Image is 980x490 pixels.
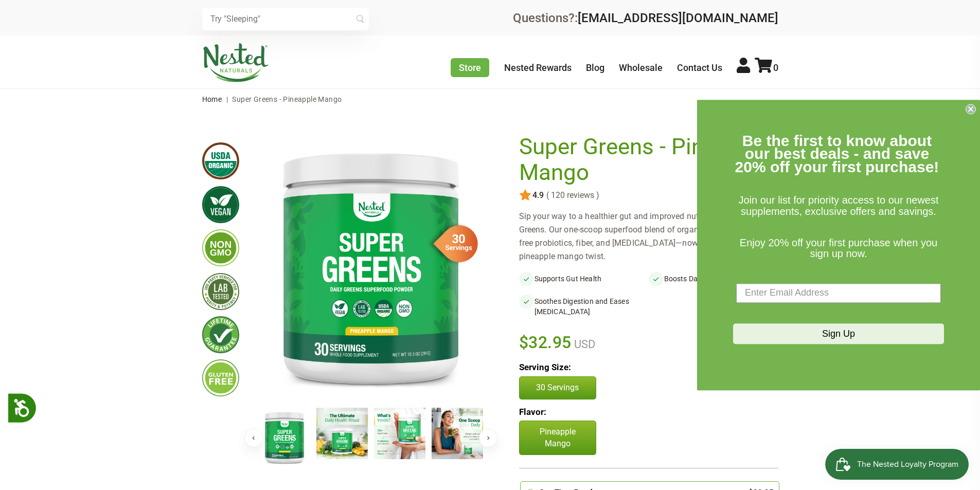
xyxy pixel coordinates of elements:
li: Supports Gut Health [519,271,649,286]
a: Blog [586,62,604,73]
img: glutenfree [202,359,239,396]
img: Super Greens - Pineapple Mango [256,134,486,399]
span: USD [572,338,595,351]
img: Super Greens - Pineapple Mango [259,408,310,467]
img: Super Greens - Pineapple Mango [374,408,425,459]
img: lifetimeguarantee [202,316,239,353]
a: 0 [755,62,778,73]
span: $32.95 [519,331,572,354]
img: thirdpartytested [202,273,239,310]
p: Pineapple Mango [519,421,596,455]
span: 0 [773,62,778,73]
span: Super Greens - Pineapple Mango [232,95,342,103]
span: | [224,95,230,103]
img: gmofree [202,229,239,266]
nav: breadcrumbs [202,89,778,110]
button: Previous [244,429,263,447]
img: sg-servings-30.png [426,222,478,266]
a: Store [451,58,489,77]
a: Contact Us [677,62,722,73]
img: Super Greens - Pineapple Mango [316,408,368,459]
div: Questions?: [513,12,778,24]
div: FLYOUT Form [697,100,980,390]
h1: Super Greens - Pineapple Mango [519,134,773,185]
b: Serving Size: [519,362,571,372]
p: 30 Servings [530,382,585,393]
span: Be the first to know about our best deals - and save 20% off your first purchase! [735,132,939,175]
div: Sip your way to a healthier gut and improved nutrition with Super Greens. Our one-scoop superfood... [519,210,778,263]
a: Home [202,95,222,103]
img: usdaorganic [202,142,239,179]
img: star.svg [519,189,531,202]
button: 30 Servings [519,376,596,399]
input: Try "Sleeping" [202,8,369,30]
li: Soothes Digestion and Eases [MEDICAL_DATA] [519,294,649,319]
span: Join our list for priority access to our newest supplements, exclusive offers and savings. [738,195,938,217]
input: Enter Email Address [736,283,941,303]
button: Sign Up [733,323,944,344]
button: Close dialog [966,104,976,114]
img: Super Greens - Pineapple Mango [432,408,483,459]
li: Boosts Daily Nutrition [649,271,778,286]
button: Next [479,429,497,447]
span: ( 120 reviews ) [544,191,599,200]
span: 4.9 [531,191,544,200]
a: Wholesale [619,62,663,73]
a: [EMAIL_ADDRESS][DOMAIN_NAME] [578,11,778,25]
img: Nested Naturals [202,43,269,82]
a: Nested Rewards [504,62,572,73]
iframe: Button to open loyalty program pop-up [825,449,970,480]
b: Flavor: [519,407,546,417]
img: vegan [202,186,239,223]
span: Enjoy 20% off your first purchase when you sign up now. [740,237,937,260]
